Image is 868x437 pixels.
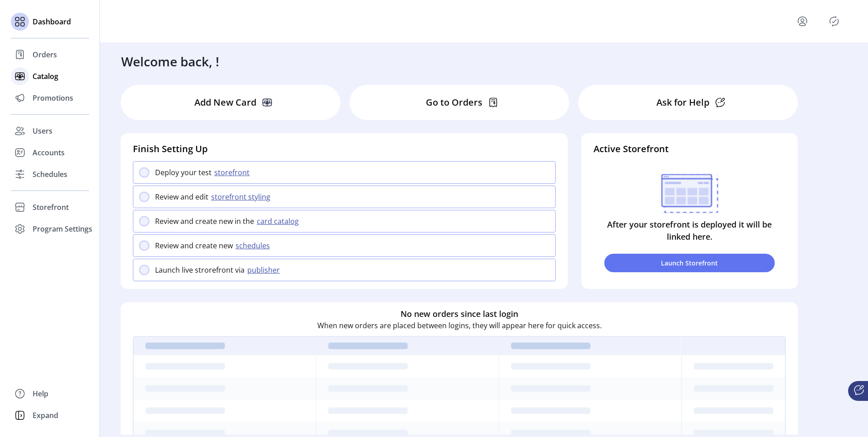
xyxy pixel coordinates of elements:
[656,96,709,109] p: Ask for Help
[194,96,256,109] p: Add New Card
[604,213,775,243] p: After your storefront is deployed it will be linked here.
[33,49,57,60] span: Orders
[604,254,775,272] button: Launch Storefront
[317,320,602,331] p: When new orders are placed between logins, they will appear here for quick access.
[827,14,841,28] button: Publisher Panel
[616,258,763,268] span: Launch Storefront
[33,126,52,136] span: Users
[33,223,92,234] span: Program Settings
[33,147,65,158] span: Accounts
[155,191,208,202] p: Review and edit
[33,93,73,103] span: Promotions
[33,71,58,82] span: Catalog
[121,52,219,71] h3: Welcome back, !
[33,169,67,180] span: Schedules
[33,202,69,213] span: Storefront
[245,265,285,275] button: publisher
[155,167,212,178] p: Deploy your test
[401,308,518,320] h6: No new orders since last login
[155,216,254,227] p: Review and create new in the
[33,410,58,421] span: Expand
[254,216,304,227] button: card catalog
[33,16,71,27] span: Dashboard
[155,240,233,251] p: Review and create new
[133,142,556,156] h4: Finish Setting Up
[426,96,482,109] p: Go to Orders
[33,388,48,399] span: Help
[208,191,276,202] button: storefront styling
[795,14,810,28] button: menu
[233,240,275,251] button: schedules
[155,265,245,275] p: Launch live strorefront via
[212,167,255,178] button: storefront
[594,142,786,156] h4: Active Storefront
